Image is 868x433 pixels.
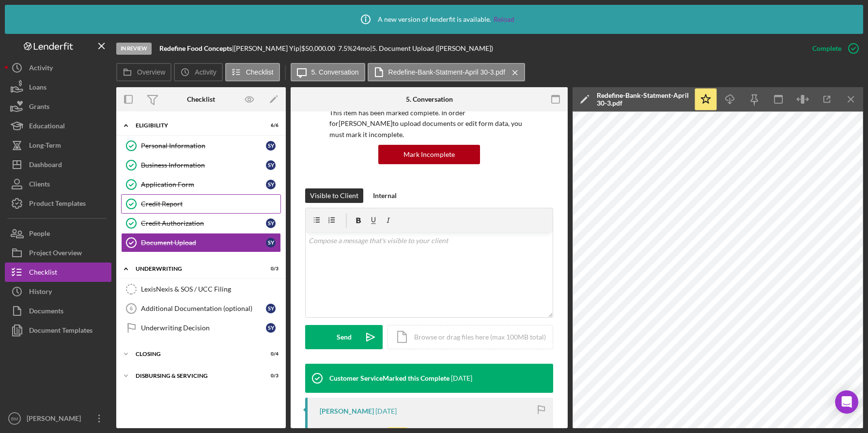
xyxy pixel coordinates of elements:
div: Credit Authorization [141,219,266,227]
div: Product Templates [29,194,86,216]
div: Personal Information [141,142,266,150]
button: Mark Incomplete [378,145,480,164]
div: Visible to Client [310,188,358,203]
div: S Y [266,160,276,170]
tspan: 6 [130,306,133,311]
button: Grants [5,97,111,116]
div: Customer Service Marked this Complete [329,374,449,382]
div: $50,000.00 [301,45,338,52]
div: Eligibility [136,123,254,128]
button: Project Overview [5,243,111,263]
button: Internal [368,188,402,203]
div: Complete [812,39,841,58]
button: Checklist [5,263,111,282]
div: Documents [29,301,63,323]
p: This item has been marked complete. In order for [PERSON_NAME] to upload documents or edit form d... [329,108,529,140]
b: Redefine Food Concepts [159,44,232,52]
button: Activity [5,58,111,77]
div: History [29,282,52,304]
div: Checklist [187,95,215,103]
button: Document Templates [5,321,111,340]
div: Document Templates [29,321,93,342]
button: Dashboard [5,155,111,174]
div: People [29,224,50,246]
button: People [5,224,111,243]
label: Checklist [246,68,274,76]
div: Business Information [141,161,266,169]
div: 0 / 3 [261,266,279,272]
div: S Y [266,323,276,333]
div: Checklist [29,263,57,284]
div: Internal [373,188,397,203]
label: Redefine-Bank-Statment-April 30-3.pdf [388,68,505,76]
div: [PERSON_NAME] Yip | [234,45,301,52]
div: 0 / 4 [261,351,279,357]
time: 2025-08-07 20:38 [451,374,472,382]
label: Overview [137,68,165,76]
button: Visible to Client [305,188,363,203]
div: Credit Report [141,200,280,208]
div: Redefine-Bank-Statment-April 30-3.pdf [597,92,689,107]
button: Documents [5,301,111,321]
div: Long-Term [29,136,61,157]
div: | 5. Document Upload ([PERSON_NAME]) [370,45,493,52]
a: LexisNexis & SOS / UCC Filing [121,279,281,299]
div: S Y [266,141,276,151]
div: Project Overview [29,243,82,265]
div: Activity [29,58,53,80]
div: 0 / 3 [261,373,279,379]
button: Clients [5,174,111,194]
div: 6 / 6 [261,123,279,128]
div: Application Form [141,181,266,188]
div: Underwriting Decision [141,324,266,332]
div: Clients [29,174,50,196]
a: Personal InformationSY [121,136,281,155]
div: LexisNexis & SOS / UCC Filing [141,285,280,293]
div: Send [337,325,352,349]
label: Activity [195,68,216,76]
div: Educational [29,116,65,138]
div: Disbursing & Servicing [136,373,254,379]
div: Open Intercom Messenger [835,390,858,414]
a: Credit Report [121,194,281,214]
a: Document UploadSY [121,233,281,252]
button: Loans [5,77,111,97]
div: In Review [116,43,152,55]
div: Mark Incomplete [403,145,455,164]
div: Dashboard [29,155,62,177]
div: S Y [266,238,276,247]
a: Application FormSY [121,175,281,194]
div: S Y [266,304,276,313]
a: Educational [5,116,111,136]
div: S Y [266,218,276,228]
button: Long-Term [5,136,111,155]
button: History [5,282,111,301]
button: Overview [116,63,171,81]
div: S Y [266,180,276,189]
button: Product Templates [5,194,111,213]
a: Business InformationSY [121,155,281,175]
button: BM[PERSON_NAME] [5,409,111,428]
div: A new version of lenderfit is available. [354,7,514,31]
a: Underwriting DecisionSY [121,318,281,338]
a: Reload [494,15,514,23]
label: 5. Conversation [311,68,359,76]
div: | [159,45,234,52]
div: Underwriting [136,266,254,272]
div: 5. Conversation [406,95,453,103]
div: Loans [29,77,46,99]
div: Closing [136,351,254,357]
